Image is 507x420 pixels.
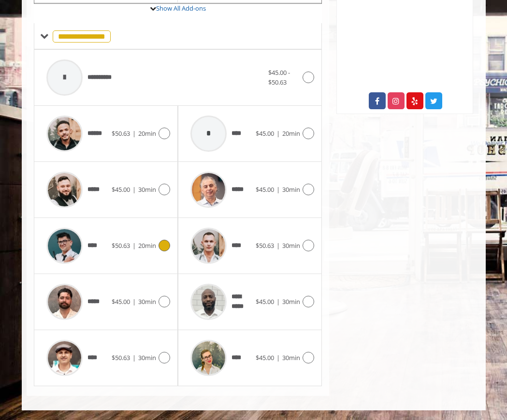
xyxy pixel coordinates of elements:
span: $45.00 [256,353,274,362]
span: $50.63 [256,241,274,250]
span: $45.00 [256,185,274,194]
span: 30min [138,297,156,306]
span: $45.00 - $50.63 [268,68,290,87]
span: | [276,129,280,138]
span: $45.00 [112,297,130,306]
span: | [276,297,280,306]
span: 30min [282,353,300,362]
span: $50.63 [112,241,130,250]
span: | [132,297,136,306]
span: 30min [138,185,156,194]
span: 20min [138,129,156,138]
span: | [132,129,136,138]
span: 30min [282,297,300,306]
span: 30min [138,353,156,362]
span: 20min [138,241,156,250]
span: 20min [282,129,300,138]
span: | [276,353,280,362]
span: $45.00 [256,297,274,306]
span: $45.00 [112,185,130,194]
span: | [132,241,136,250]
span: $45.00 [256,129,274,138]
span: 30min [282,185,300,194]
span: $50.63 [112,129,130,138]
span: 30min [282,241,300,250]
a: Show All Add-ons [156,4,206,13]
span: | [276,241,280,250]
span: | [132,353,136,362]
span: | [276,185,280,194]
span: | [132,185,136,194]
span: $50.63 [112,353,130,362]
